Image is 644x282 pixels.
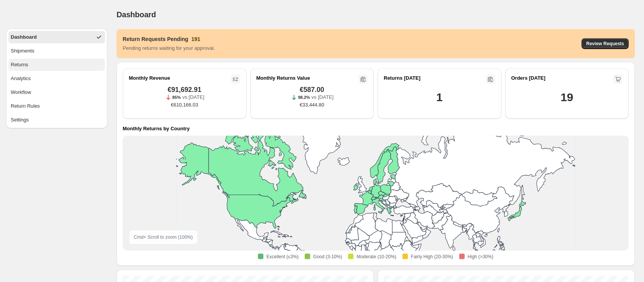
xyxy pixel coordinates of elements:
span: €587.00 [300,86,324,93]
h2: Monthly Revenue [129,74,170,82]
h1: 19 [560,90,573,105]
button: Settings [8,114,105,126]
span: 98.2% [298,95,310,100]
span: Moderate (10-20%) [356,254,396,260]
div: Cmd + Scroll to zoom ( 100 %) [129,230,198,244]
span: Analytics [11,75,31,82]
h2: Returns [DATE] [384,74,421,82]
span: Workflow [11,89,31,96]
h3: Return Requests Pending [123,35,188,43]
span: Excellent (≤3%) [266,254,299,260]
span: Return Rules [11,102,40,110]
span: Shipments [11,47,34,55]
button: Dashboard [8,31,105,43]
span: Review Requests [586,41,624,47]
span: Good (3-10%) [313,254,342,260]
span: Settings [11,116,29,124]
button: Return Rules [8,100,105,112]
p: vs [DATE] [182,93,204,101]
h4: Monthly Returns by Country [123,125,190,133]
span: Dashboard [11,33,37,41]
button: Analytics [8,72,105,85]
button: Review Requests [582,38,629,49]
button: Returns [8,59,105,71]
span: Fairly High (20-30%) [411,254,453,260]
h2: Orders [DATE] [511,74,545,82]
span: €33,444.80 [300,101,324,109]
button: Workflow [8,86,105,98]
span: High (>30%) [468,254,493,260]
p: Pending returns waiting for your approval. [123,44,215,52]
span: 85% [172,95,181,100]
h2: Monthly Returns Value [256,74,310,82]
span: Returns [11,61,28,69]
h3: 191 [191,35,200,43]
h1: 1 [436,90,442,105]
span: Dashboard [117,10,156,19]
span: €610,166.03 [171,101,198,109]
span: €91,692.91 [168,86,201,93]
button: Shipments [8,45,105,57]
p: vs [DATE] [312,93,334,101]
